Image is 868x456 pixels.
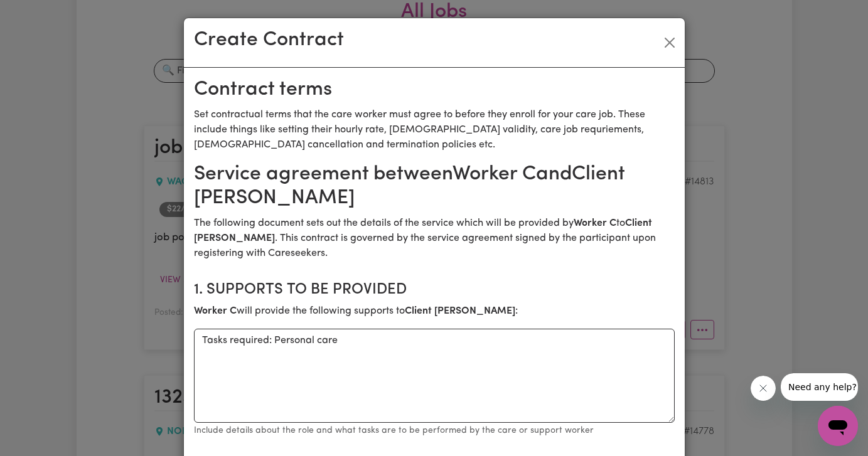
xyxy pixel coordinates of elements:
[660,33,680,53] button: Close
[194,218,652,243] b: Client [PERSON_NAME]
[405,306,515,316] b: Client [PERSON_NAME]
[194,107,675,152] p: Set contractual terms that the care worker must agree to before they enroll for your care job. Th...
[194,304,675,319] p: will provide the following supports to :
[751,376,776,401] iframe: Close message
[818,406,858,446] iframe: Button to launch messaging window
[574,218,616,228] b: Worker C
[194,216,675,261] p: The following document sets out the details of the service which will be provided by to . This co...
[194,306,237,316] b: Worker C
[194,281,675,299] h2: 1. Supports to be provided
[194,78,675,102] h2: Contract terms
[194,426,594,435] small: Include details about the role and what tasks are to be performed by the care or support worker
[194,162,675,211] h2: Service agreement between Worker C and Client [PERSON_NAME]
[194,28,344,52] h2: Create Contract
[194,329,675,423] textarea: Tasks required: Personal care
[781,373,858,401] iframe: Message from company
